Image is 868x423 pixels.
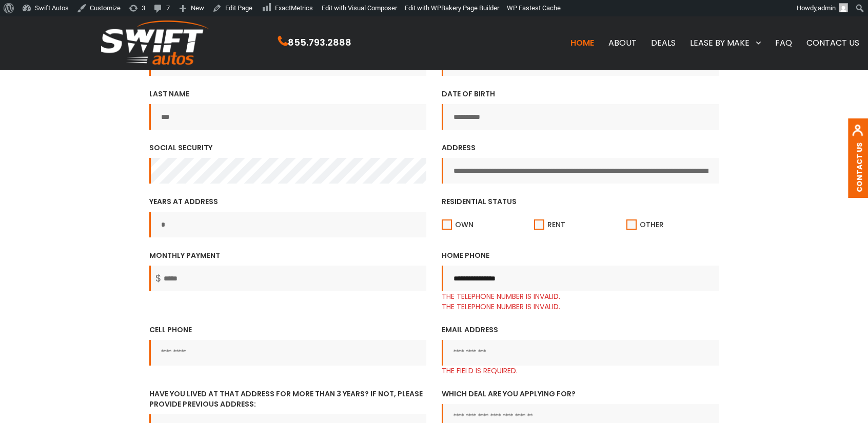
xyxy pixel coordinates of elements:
span: The telephone number is invalid. [442,301,719,312]
input: Residential statusOwnRentOther [534,212,544,237]
a: 855.793.2888 [278,37,351,49]
input: Residential statusOwnRentOther [442,212,452,237]
label: Last Name [149,89,426,130]
span: 855.793.2888 [288,35,351,50]
a: LEASE BY MAKE [683,32,768,53]
label: Social Security [149,143,426,184]
a: CONTACT US [799,32,866,53]
label: Date of birth [442,89,719,130]
a: HOME [563,32,601,53]
span: Rent [547,219,565,230]
label: Monthly Payment [149,250,426,291]
input: Home Phone [442,266,719,291]
label: Residential status [442,196,719,237]
a: Contact Us [854,143,864,192]
span: Own [455,219,474,230]
input: Monthly Payment [149,266,426,291]
input: Date of birth [442,104,719,130]
input: Residential statusOwnRentOther [626,212,637,237]
span: admin [818,4,836,12]
input: Last Name [149,104,426,130]
label: Address [442,143,719,184]
a: FAQ [768,32,799,53]
label: Years at address [149,196,426,237]
a: ABOUT [601,32,644,53]
a: DEALS [644,32,683,53]
span: Other [640,219,664,230]
img: Swift Autos [101,21,209,65]
label: Cell Phone [149,325,426,366]
span: The field is required. [442,366,719,376]
input: Address [442,158,719,184]
input: Years at address [149,212,426,237]
img: contact us, iconuser [852,124,863,142]
input: Social Security [149,158,426,184]
span: The telephone number is invalid. [442,291,719,301]
label: Email address [442,325,719,376]
span: ExactMetrics [275,4,313,12]
input: Email address [442,340,719,366]
label: Home Phone [442,250,719,312]
input: Cell Phone [149,340,426,366]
